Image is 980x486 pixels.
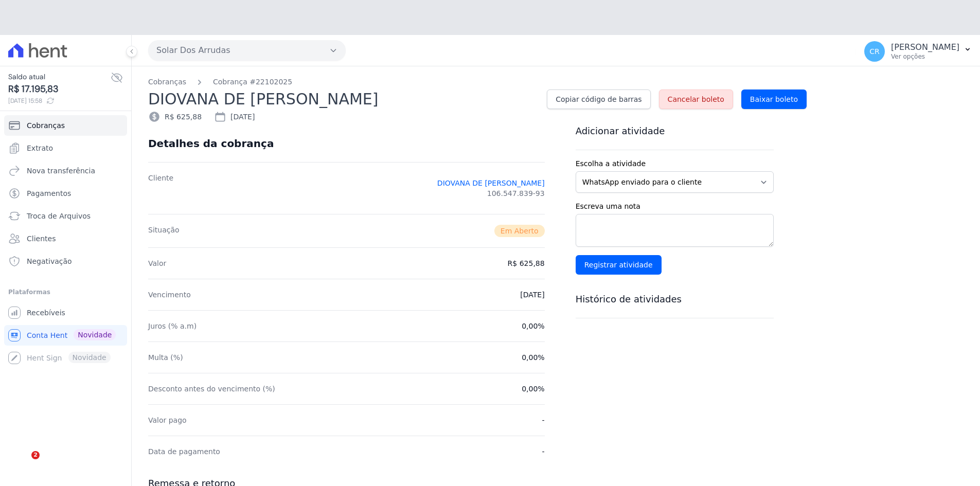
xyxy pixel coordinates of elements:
[31,451,40,459] span: 2
[148,77,964,87] nav: Breadcrumb
[8,286,123,298] div: Plataformas
[741,89,807,109] a: Baixar boleto
[520,290,544,300] dd: [DATE]
[4,228,127,249] a: Clientes
[659,89,733,109] a: Cancelar boleto
[148,40,346,61] button: Solar Dos Arrudas
[668,94,724,104] span: Cancelar boleto
[27,166,95,176] span: Nova transferência
[8,82,111,96] span: R$ 17.195,83
[27,188,71,199] span: Pagamentos
[148,321,197,331] dt: Juros (% a.m)
[522,384,544,394] dd: 0,00%
[27,233,56,244] span: Clientes
[27,211,91,221] span: Troca de Arquivos
[522,321,544,331] dd: 0,00%
[27,256,72,266] span: Negativação
[10,451,35,476] iframe: Intercom live chat
[4,206,127,226] a: Troca de Arquivos
[214,111,255,123] div: [DATE]
[4,183,127,204] a: Pagamentos
[547,89,650,109] a: Copiar código de barras
[4,138,127,158] a: Extrato
[148,290,191,300] dt: Vencimento
[27,308,65,318] span: Recebíveis
[148,352,183,363] dt: Multa (%)
[4,251,127,272] a: Negativação
[856,37,980,66] button: CR [PERSON_NAME] Ver opções
[542,415,545,425] dd: -
[437,178,545,188] a: DIOVANA DE [PERSON_NAME]
[4,115,127,136] a: Cobranças
[4,325,127,346] a: Conta Hent Novidade
[8,96,111,105] span: [DATE] 15:58
[576,255,662,275] input: Registrar atividade
[27,143,53,153] span: Extrato
[213,77,292,87] a: Cobrança #22102025
[556,94,642,104] span: Copiar código de barras
[148,446,220,457] dt: Data de pagamento
[148,173,173,204] dt: Cliente
[148,415,187,425] dt: Valor pago
[869,48,880,55] span: CR
[487,188,545,199] span: 106.547.839-93
[576,125,774,137] h3: Adicionar atividade
[8,115,123,368] nav: Sidebar
[891,42,959,52] p: [PERSON_NAME]
[4,160,127,181] a: Nova transferência
[148,137,274,150] div: Detalhes da cobrança
[74,329,116,340] span: Novidade
[4,302,127,323] a: Recebíveis
[148,111,202,123] div: R$ 625,88
[576,293,774,305] h3: Histórico de atividades
[891,52,959,61] p: Ver opções
[27,120,65,131] span: Cobranças
[576,201,774,212] label: Escreva uma nota
[148,258,166,268] dt: Valor
[148,225,180,237] dt: Situação
[494,225,545,237] span: Em Aberto
[8,71,111,82] span: Saldo atual
[148,77,186,87] a: Cobranças
[148,87,539,111] h2: DIOVANA DE [PERSON_NAME]
[522,352,544,363] dd: 0,00%
[542,446,545,457] dd: -
[508,258,545,268] dd: R$ 625,88
[27,330,67,340] span: Conta Hent
[148,384,275,394] dt: Desconto antes do vencimento (%)
[750,94,798,104] span: Baixar boleto
[576,158,774,169] label: Escolha a atividade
